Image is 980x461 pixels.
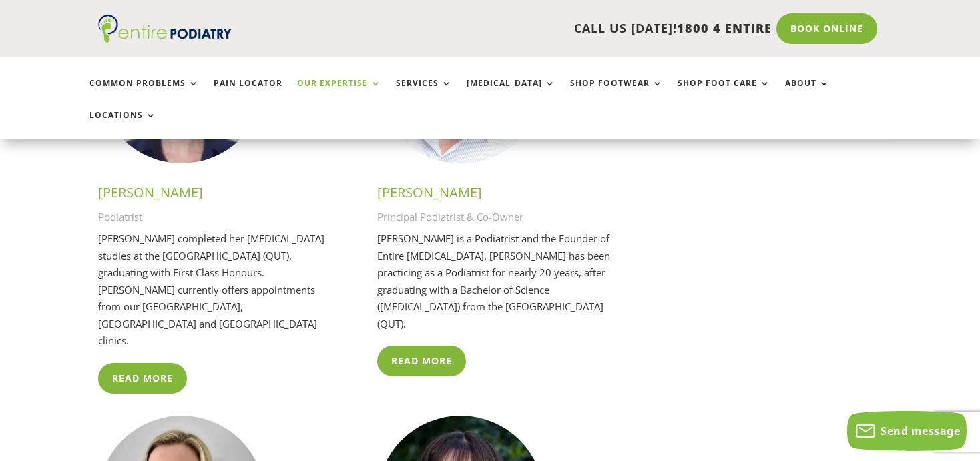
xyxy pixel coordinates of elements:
img: logo (1) [98,15,232,43]
a: Services [396,79,452,107]
a: Pain Locator [214,79,282,107]
h3: [PERSON_NAME] [377,183,613,209]
a: [MEDICAL_DATA] [467,79,555,107]
a: Read More [377,346,466,376]
a: Our Expertise [297,79,381,107]
span: 1800 4 ENTIRE [677,20,772,36]
a: Read More [98,363,187,394]
a: About [785,79,830,107]
h3: [PERSON_NAME] [98,183,334,209]
p: CALL US [DATE]! [278,20,772,37]
a: Shop Foot Care [678,79,770,107]
p: Podiatrist [98,209,334,231]
a: Shop Footwear [570,79,663,107]
p: [PERSON_NAME] is a Podiatrist and the Founder of Entire [MEDICAL_DATA]. [PERSON_NAME] has been pr... [377,230,613,332]
a: Common Problems [89,79,199,107]
button: Send message [847,411,967,451]
a: Book Online [776,13,877,44]
p: [PERSON_NAME] completed her [MEDICAL_DATA] studies at the [GEOGRAPHIC_DATA] (QUT), graduating wit... [98,230,334,350]
a: Locations [89,111,156,139]
a: Entire Podiatry [98,32,232,45]
span: Send message [881,424,960,438]
p: Principal Podiatrist & Co-Owner [377,209,613,231]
